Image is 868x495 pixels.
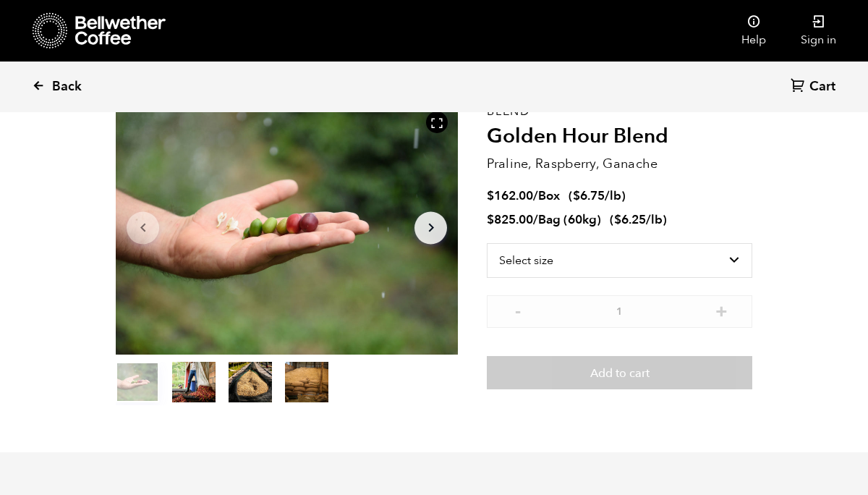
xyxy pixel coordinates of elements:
span: Back [52,78,82,96]
span: /lb [605,187,621,204]
bdi: 6.25 [614,211,646,228]
a: Cart [791,77,839,97]
span: $ [573,187,580,204]
span: Box [538,187,560,204]
bdi: 825.00 [487,211,533,228]
bdi: 162.00 [487,187,533,204]
span: $ [487,187,494,204]
span: / [533,211,538,228]
h2: Golden Hour Blend [487,124,752,149]
span: Cart [809,78,835,96]
span: $ [487,211,494,228]
button: + [712,302,731,317]
span: /lb [646,211,663,228]
p: Praline, Raspberry, Ganache [487,154,752,174]
span: / [533,187,538,204]
span: Bag (60kg) [538,211,601,228]
bdi: 6.75 [573,187,605,204]
button: - [509,302,527,317]
span: ( ) [610,211,667,228]
span: ( ) [569,187,626,204]
span: $ [614,211,621,228]
button: Add to cart [487,356,752,389]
